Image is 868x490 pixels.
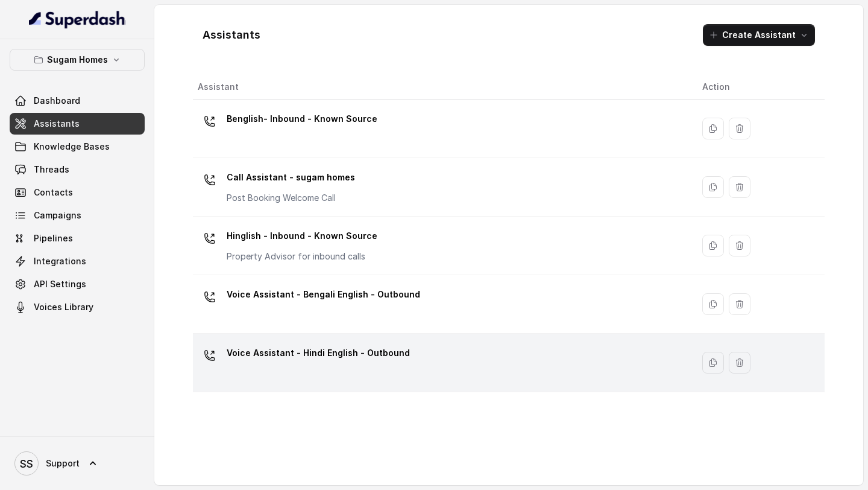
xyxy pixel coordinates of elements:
[10,250,145,272] a: Integrations
[10,227,145,249] a: Pipelines
[10,273,145,295] a: API Settings
[34,141,110,153] span: Knowledge Bases
[10,136,145,157] a: Knowledge Bases
[34,232,73,244] span: Pipelines
[227,192,355,204] p: Post Booking Welcome Call
[203,25,260,45] h1: Assistants
[34,118,80,130] span: Assistants
[193,75,693,100] th: Assistant
[10,49,145,71] button: Sugam Homes
[10,205,145,226] a: Campaigns
[227,109,377,129] p: Benglish- Inbound - Known Source
[34,164,69,176] span: Threads
[34,209,81,221] span: Campaigns
[10,113,145,135] a: Assistants
[10,90,145,112] a: Dashboard
[227,343,410,363] p: Voice Assistant - Hindi English - Outbound
[10,296,145,318] a: Voices Library
[34,301,93,313] span: Voices Library
[227,226,377,246] p: Hinglish - Inbound - Known Source
[34,255,86,267] span: Integrations
[46,457,80,469] span: Support
[227,285,420,304] p: Voice Assistant - Bengali English - Outbound
[47,52,108,67] p: Sugam Homes
[29,10,126,29] img: light.svg
[20,457,33,470] text: SS
[10,182,145,203] a: Contacts
[34,186,73,199] span: Contacts
[34,95,80,107] span: Dashboard
[34,278,86,290] span: API Settings
[227,250,377,262] p: Property Advisor for inbound calls
[10,159,145,180] a: Threads
[227,168,355,187] p: Call Assistant - sugam homes
[10,447,145,480] a: Support
[703,24,815,46] button: Create Assistant
[693,75,825,100] th: Action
